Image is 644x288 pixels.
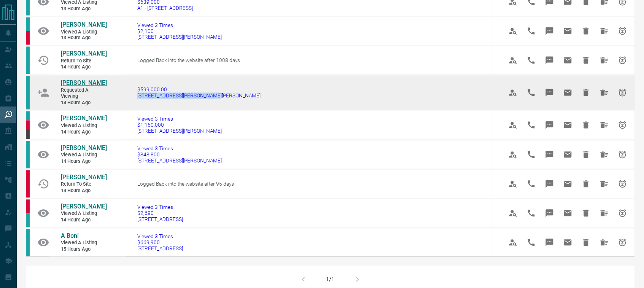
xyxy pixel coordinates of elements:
[504,146,522,164] span: View Profile
[541,51,559,70] span: Message
[61,247,107,253] span: 15 hours ago
[614,116,632,134] span: Snooze
[595,84,614,102] span: Hide All from Jessica Souss
[137,93,261,99] span: [STREET_ADDRESS][PERSON_NAME][PERSON_NAME]
[559,234,577,252] span: Email
[614,51,632,70] span: Snooze
[61,174,107,181] span: [PERSON_NAME]
[595,234,614,252] span: Hide All from A Boni
[61,50,107,57] span: [PERSON_NAME]
[614,84,632,102] span: Snooze
[137,216,183,223] span: [STREET_ADDRESS]
[595,175,614,193] span: Hide All from Lynsey F
[61,159,107,165] span: 14 hours ago
[61,123,107,129] span: Viewed a Listing
[137,146,222,164] a: Viewed 3 Times$848,800[STREET_ADDRESS][PERSON_NAME]
[541,234,559,252] span: Message
[541,204,559,223] span: Message
[522,234,541,252] span: Call
[137,152,222,158] span: $848,800
[559,146,577,164] span: Email
[595,51,614,70] span: Hide All from Vinayak Bindal
[614,204,632,223] span: Snooze
[26,170,30,198] div: property.ca
[61,145,107,153] a: [PERSON_NAME]
[522,146,541,164] span: Call
[137,87,261,93] span: $599,000.00
[522,84,541,102] span: Call
[61,64,107,71] span: 14 hours ago
[614,22,632,40] span: Snooze
[559,22,577,40] span: Email
[577,22,595,40] span: Hide
[137,234,183,252] a: Viewed 3 Times$669,900[STREET_ADDRESS]
[61,203,107,211] a: [PERSON_NAME]
[522,51,541,70] span: Call
[137,122,222,128] span: $1,160,000
[559,204,577,223] span: Email
[137,181,234,187] span: Logged Back into the website after 95 days
[559,51,577,70] span: Email
[61,35,107,41] span: 13 hours ago
[61,188,107,194] span: 14 hours ago
[577,146,595,164] span: Hide
[61,211,107,217] span: Viewed a Listing
[61,232,107,240] a: A Boni
[61,129,107,136] span: 14 hours ago
[61,217,107,224] span: 14 hours ago
[61,152,107,159] span: Viewed a Listing
[61,80,107,87] span: [PERSON_NAME]
[522,116,541,134] span: Call
[504,116,522,134] span: View Profile
[137,234,183,240] span: Viewed 3 Times
[541,22,559,40] span: Message
[137,22,222,40] a: Viewed 3 Times$2,100[STREET_ADDRESS][PERSON_NAME]
[61,240,107,247] span: Viewed a Listing
[614,175,632,193] span: Snooze
[137,116,222,122] span: Viewed 3 Times
[559,175,577,193] span: Email
[61,145,107,152] span: [PERSON_NAME]
[26,76,30,110] div: condos.ca
[61,100,107,107] span: 14 hours ago
[61,29,107,35] span: Viewed a Listing
[137,158,222,164] span: [STREET_ADDRESS][PERSON_NAME]
[26,111,30,121] div: condos.ca
[522,204,541,223] span: Call
[614,146,632,164] span: Snooze
[26,18,30,31] div: condos.ca
[137,34,222,40] span: [STREET_ADDRESS][PERSON_NAME]
[595,22,614,40] span: Hide All from Stacey Sultanti
[137,204,183,223] a: Viewed 3 Times$2,680[STREET_ADDRESS]
[504,204,522,223] span: View Profile
[61,203,107,210] span: [PERSON_NAME]
[137,146,222,152] span: Viewed 3 Times
[522,175,541,193] span: Call
[595,146,614,164] span: Hide All from Jessica Souss
[504,51,522,70] span: View Profile
[26,130,30,139] div: mrloft.ca
[61,174,107,182] a: [PERSON_NAME]
[137,22,222,28] span: Viewed 3 Times
[61,50,107,58] a: [PERSON_NAME]
[26,141,30,169] div: condos.ca
[541,84,559,102] span: Message
[26,47,30,74] div: condos.ca
[26,121,30,130] div: property.ca
[577,116,595,134] span: Hide
[595,204,614,223] span: Hide All from Regina Drumond
[541,116,559,134] span: Message
[61,181,107,188] span: Return to Site
[577,175,595,193] span: Hide
[137,116,222,134] a: Viewed 3 Times$1,160,000[STREET_ADDRESS][PERSON_NAME]
[577,84,595,102] span: Hide
[577,234,595,252] span: Hide
[595,116,614,134] span: Hide All from Anthony Boustany
[577,204,595,223] span: Hide
[61,88,107,100] span: Requested a Viewing
[137,246,183,252] span: [STREET_ADDRESS]
[61,21,107,29] a: [PERSON_NAME]
[137,240,183,246] span: $669,900
[137,5,193,11] span: A1 - [STREET_ADDRESS]
[137,210,183,216] span: $2,680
